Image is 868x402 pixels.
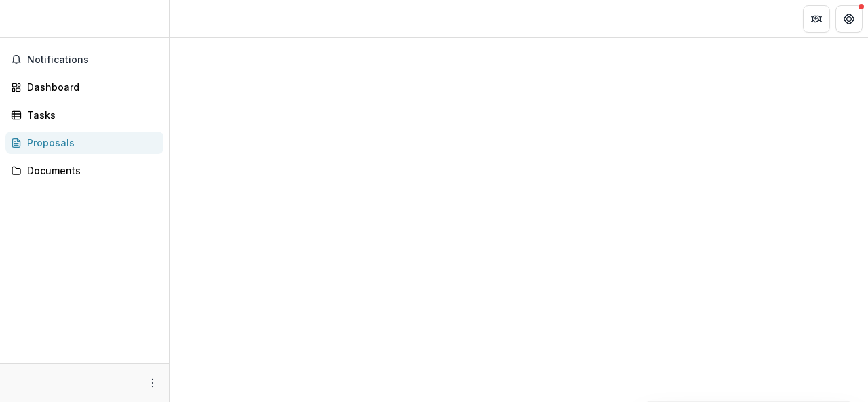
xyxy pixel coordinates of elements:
[835,5,863,33] button: Get Help
[5,104,163,126] a: Tasks
[27,136,153,150] div: Proposals
[5,159,163,182] a: Documents
[5,132,163,154] a: Proposals
[27,80,153,94] div: Dashboard
[27,108,153,122] div: Tasks
[144,375,161,391] button: More
[5,76,163,98] a: Dashboard
[27,163,153,178] div: Documents
[803,5,830,33] button: Partners
[5,49,163,71] button: Notifications
[27,54,158,66] span: Notifications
